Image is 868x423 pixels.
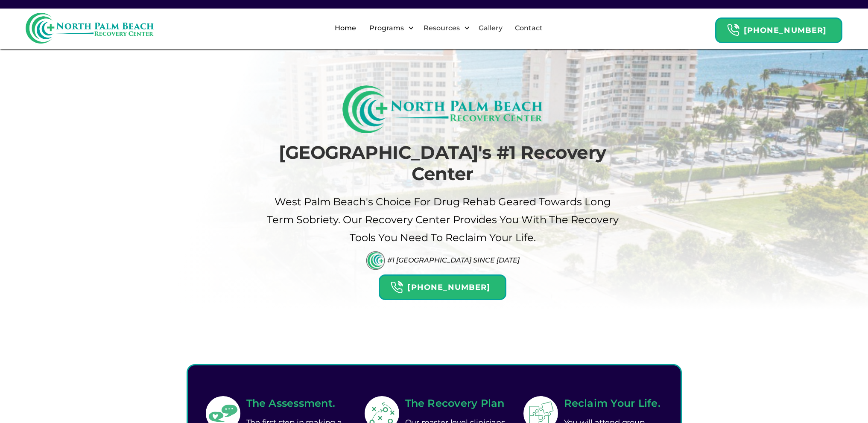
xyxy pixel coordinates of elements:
strong: [PHONE_NUMBER] [744,26,827,35]
div: Resources [421,23,462,33]
p: West palm beach's Choice For drug Rehab Geared Towards Long term sobriety. Our Recovery Center pr... [266,193,620,247]
img: Header Calendar Icons [727,23,739,37]
h2: Reclaim Your Life. [564,396,672,411]
div: #1 [GEOGRAPHIC_DATA] Since [DATE] [387,256,520,264]
h2: The Assessment. [246,396,354,411]
a: Home [330,15,361,42]
div: Programs [367,23,406,33]
a: Header Calendar Icons[PHONE_NUMBER] [715,13,842,43]
strong: [PHONE_NUMBER] [407,283,490,292]
h1: [GEOGRAPHIC_DATA]'s #1 Recovery Center [266,142,620,185]
div: Resources [416,15,472,42]
a: Gallery [473,15,508,42]
img: North Palm Beach Recovery Logo (Rectangle) [342,85,543,133]
h2: The Recovery Plan [405,396,513,411]
div: Programs [362,15,416,42]
a: Header Calendar Icons[PHONE_NUMBER] [379,270,506,300]
a: Contact [510,15,548,42]
img: Header Calendar Icons [390,281,403,294]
